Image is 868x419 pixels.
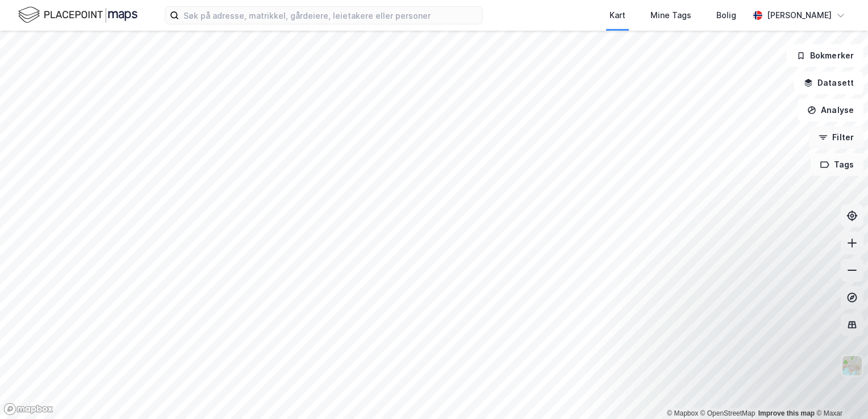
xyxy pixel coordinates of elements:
a: Mapbox [667,409,698,417]
div: [PERSON_NAME] [767,9,832,22]
iframe: Intercom notifications melding [641,334,868,413]
a: Mapbox homepage [3,403,53,416]
div: Mine Tags [650,9,691,22]
img: logo.f888ab2527a4732fd821a326f86c7f29.svg [18,5,137,25]
button: Filter [809,126,863,149]
button: Tags [811,153,863,176]
button: Bokmerker [787,44,863,67]
input: Søk på adresse, matrikkel, gårdeiere, leietakere eller personer [179,7,482,24]
button: Datasett [794,72,863,94]
div: Kart [610,9,625,22]
button: Analyse [798,99,863,121]
div: Bolig [716,9,736,22]
a: OpenStreetMap [700,409,756,417]
a: Improve this map [758,409,815,417]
